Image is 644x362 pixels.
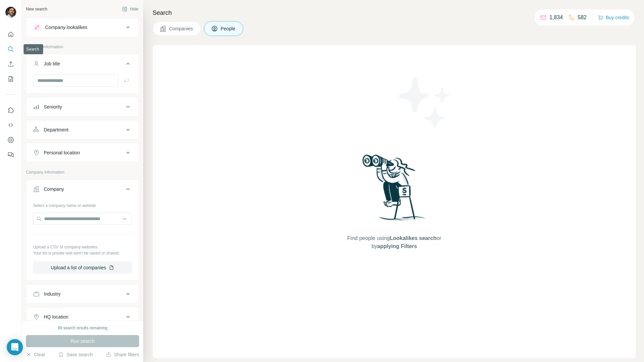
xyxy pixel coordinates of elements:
button: Job title [26,56,139,74]
button: My lists [5,73,16,85]
img: Surfe Illustration - Stars [394,72,455,133]
button: Company [26,181,139,200]
div: Department [44,126,68,133]
span: Find people using or by [340,234,448,250]
button: Seniority [26,99,139,115]
h4: Search [153,8,636,18]
img: Avatar [5,7,16,18]
p: 1,834 [549,13,563,22]
button: Department [26,122,139,138]
div: Open Intercom Messenger [7,339,23,355]
p: Your list is private and won't be saved or shared. [33,250,132,256]
button: Use Surfe API [5,119,16,131]
div: 89 search results remaining [58,325,107,331]
div: Company [44,186,64,192]
div: HQ location [44,313,68,320]
div: Seniority [44,103,62,110]
div: Company lookalikes [45,24,87,31]
button: Use Surfe on LinkedIn [5,104,16,116]
button: Personal location [26,145,139,161]
button: Company lookalikes [26,19,139,35]
span: Lookalikes search [390,235,437,241]
button: Buy credits [598,13,629,22]
div: Select a company name or website [33,200,132,209]
span: Companies [169,25,194,32]
p: Company information [26,169,139,175]
div: Personal location [44,149,80,156]
p: 582 [578,13,587,22]
button: Quick start [5,28,16,40]
button: Enrich CSV [5,58,16,70]
button: HQ location [26,309,139,325]
button: Hide [117,4,143,14]
span: People [221,25,236,32]
img: Surfe Illustration - Woman searching with binoculars [359,153,429,228]
button: Save search [58,351,93,358]
button: Share filters [106,351,139,358]
p: Personal information [26,44,139,50]
div: Job title [44,60,60,67]
button: Upload a list of companies [33,262,132,274]
button: Search [5,43,16,55]
div: Industry [44,291,61,297]
div: New search [26,6,47,12]
span: applying Filters [377,243,417,249]
button: Feedback [5,149,16,161]
button: Dashboard [5,134,16,146]
button: Industry [26,286,139,302]
p: Upload a CSV of company websites. [33,244,132,250]
button: Clear [26,351,45,358]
